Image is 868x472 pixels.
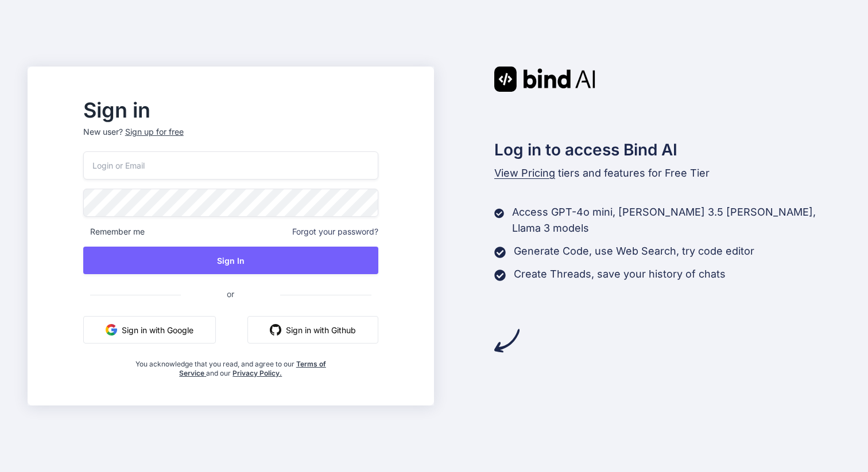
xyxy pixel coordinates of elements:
span: Remember me [83,226,145,237]
button: Sign in with Github [247,316,378,344]
img: arrow [494,328,520,353]
button: Sign in with Google [83,316,216,344]
a: Privacy Policy. [232,369,282,377]
img: github [270,324,281,336]
img: google [106,324,117,336]
span: or [181,280,280,308]
button: Sign In [83,247,378,274]
h2: Sign in [83,101,378,119]
div: Sign up for free [125,126,184,138]
a: Terms of Service [179,360,326,377]
span: Forgot your password? [292,226,378,237]
input: Login or Email [83,151,378,180]
p: New user? [83,126,378,151]
div: You acknowledge that you read, and agree to our and our [132,353,329,378]
p: Create Threads, save your history of chats [514,266,726,282]
h2: Log in to access Bind AI [494,138,841,162]
p: Generate Code, use Web Search, try code editor [514,243,754,259]
span: View Pricing [494,167,555,179]
img: Bind AI logo [494,67,595,92]
p: tiers and features for Free Tier [494,165,841,181]
p: Access GPT-4o mini, [PERSON_NAME] 3.5 [PERSON_NAME], Llama 3 models [512,204,840,236]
